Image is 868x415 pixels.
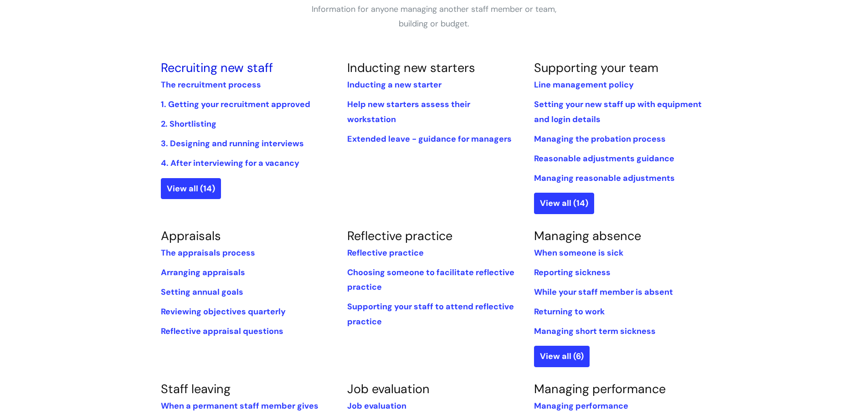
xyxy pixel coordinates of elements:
a: Setting your new staff up with equipment and login details [534,99,702,124]
a: Supporting your staff to attend reflective practice [347,301,514,327]
a: Reviewing objectives quarterly [161,306,286,317]
a: Arranging appraisals [161,267,245,278]
a: View all (14) [161,178,221,199]
a: When someone is sick [534,247,623,258]
a: Recruiting new staff [161,60,273,76]
p: Information for anyone managing another staff member or team, building or budget. [298,2,571,31]
a: View all (14) [534,193,594,214]
a: While‌ ‌your‌ ‌staff‌ ‌member‌ ‌is‌ ‌absent‌ [534,287,673,297]
a: The recruitment process [161,79,261,90]
a: Job evaluation [347,381,430,397]
a: Managing short term sickness [534,326,656,337]
a: Setting annual goals [161,287,243,297]
a: Managing performance [534,400,628,411]
a: Managing absence [534,228,641,244]
a: Job evaluation [347,400,406,411]
a: Reporting sickness [534,267,611,278]
a: Reflective appraisal questions [161,326,283,337]
a: Returning to work [534,306,605,317]
a: Staff leaving [161,381,231,397]
a: Supporting your team [534,60,658,76]
a: Help new starters assess their workstation [347,99,470,124]
a: Extended leave - guidance for managers [347,133,512,144]
a: 1. Getting your recruitment approved [161,99,310,110]
a: Managing performance [534,381,666,397]
a: 4. After interviewing for a vacancy [161,158,299,169]
a: Reflective practice [347,228,452,244]
a: Line management policy [534,79,634,90]
a: Managing reasonable adjustments [534,173,675,184]
a: Choosing someone to facilitate reflective practice [347,267,514,292]
a: Reasonable adjustments guidance [534,153,674,164]
a: Inducting new starters [347,60,475,76]
a: Managing the probation process [534,133,666,144]
a: Reflective practice [347,247,424,258]
a: Inducting a new starter [347,79,442,90]
a: 2. Shortlisting [161,118,216,129]
a: The appraisals process [161,247,255,258]
a: View all (6) [534,346,590,367]
a: 3. Designing and running interviews [161,138,304,149]
a: Appraisals [161,228,221,244]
